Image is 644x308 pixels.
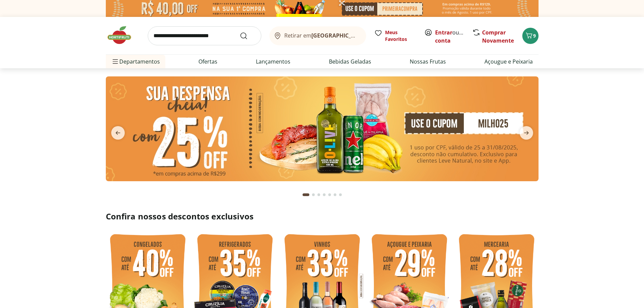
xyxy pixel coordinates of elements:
[111,53,119,70] button: Menu
[338,187,343,203] button: Go to page 7 from fs-carousel
[106,76,539,181] img: cupom
[284,32,359,39] span: Retirar em
[522,28,539,44] button: Carrinho
[106,126,130,140] button: previous
[321,187,327,203] button: Go to page 4 from fs-carousel
[301,187,311,203] button: Current page from fs-carousel
[435,28,465,45] span: ou
[435,29,452,36] a: Entrar
[240,32,256,40] button: Submit Search
[482,29,514,44] a: Comprar Novamente
[332,187,338,203] button: Go to page 6 from fs-carousel
[374,29,416,43] a: Meus Favoritos
[410,57,446,66] a: Nossas Frutas
[484,57,533,66] a: Açougue e Peixaria
[198,57,217,66] a: Ofertas
[311,32,425,39] b: [GEOGRAPHIC_DATA]/[GEOGRAPHIC_DATA]
[269,26,366,45] button: Retirar em[GEOGRAPHIC_DATA]/[GEOGRAPHIC_DATA]
[514,126,539,140] button: next
[329,57,371,66] a: Bebidas Geladas
[106,211,539,222] h2: Confira nossos descontos exclusivos
[111,53,160,70] span: Departamentos
[435,29,472,44] a: Criar conta
[327,187,332,203] button: Go to page 5 from fs-carousel
[385,29,416,43] span: Meus Favoritos
[533,32,536,39] span: 9
[311,187,316,203] button: Go to page 2 from fs-carousel
[316,187,321,203] button: Go to page 3 from fs-carousel
[256,57,290,66] a: Lançamentos
[148,26,261,45] input: search
[106,25,140,45] img: Hortifruti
